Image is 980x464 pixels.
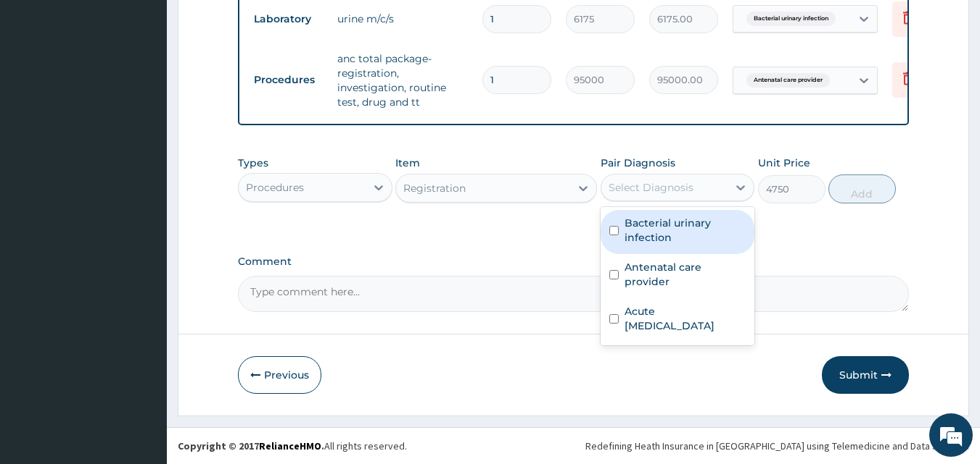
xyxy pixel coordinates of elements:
[609,180,693,195] div: Select Diagnosis
[828,174,896,203] button: Add
[238,157,268,169] label: Types
[625,304,746,333] label: Acute [MEDICAL_DATA]
[601,156,675,170] label: Pair Diagnosis
[746,12,836,26] span: Bacterial urinary infection
[167,427,980,464] footer: All rights reserved.
[238,256,910,268] label: Comment
[247,6,330,33] td: Laboratory
[625,216,746,245] label: Bacterial urinary infection
[330,4,475,33] td: urine m/c/s
[746,73,830,88] span: Antenatal care provider
[403,181,466,195] div: Registration
[84,140,200,286] span: We're online!
[758,156,810,170] label: Unit Price
[247,67,330,93] td: Procedures
[27,72,59,109] img: d_794563401_company_1708531726252_794563401
[330,44,475,117] td: anc total package-registration, investigation, routine test, drug and tt
[259,439,321,452] a: RelianceHMO
[238,356,321,394] button: Previous
[585,439,969,453] div: Redefining Heath Insurance in [GEOGRAPHIC_DATA] using Telemedicine and Data Science!
[7,310,276,360] textarea: Type your message and hit 'Enter'
[238,7,273,42] div: Minimize live chat window
[246,180,304,195] div: Procedures
[75,81,244,100] div: Chat with us now
[395,156,420,170] label: Item
[625,260,746,289] label: Antenatal care provider
[822,356,909,394] button: Submit
[178,439,324,452] strong: Copyright © 2017 .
